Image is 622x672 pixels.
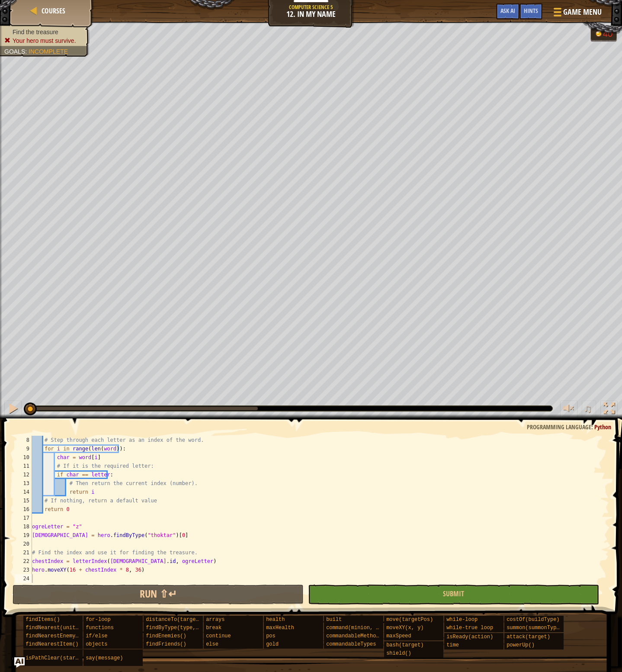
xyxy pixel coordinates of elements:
[26,655,97,661] span: isPathClear(start, end)
[594,423,611,431] span: Python
[326,625,435,631] span: command(minion, method, arg1, arg2)
[15,566,32,574] div: 23
[86,641,107,647] span: objects
[560,401,577,418] button: Adjust volume
[206,641,218,647] span: else
[86,633,107,639] span: if/else
[266,633,276,639] span: pos
[29,48,68,55] span: Incomplete
[13,29,58,35] span: Find the treasure
[584,402,592,415] span: ♫
[15,531,32,540] div: 19
[446,617,478,623] span: while-loop
[507,634,550,640] span: attack(target)
[507,625,563,631] span: summon(summonType)
[146,641,186,647] span: findFriends()
[386,633,411,639] span: maxSpeed
[15,470,32,479] div: 12
[146,625,218,631] span: findByType(type, units)
[266,641,279,647] span: gold
[206,633,231,639] span: continue
[15,436,32,444] div: 8
[15,557,32,566] div: 22
[4,36,83,45] li: Your hero must survive.
[443,589,464,598] span: Submit
[563,6,602,18] span: Game Menu
[206,625,221,631] span: break
[15,462,32,470] div: 11
[15,574,32,583] div: 24
[600,401,618,418] button: Toggle fullscreen
[26,617,60,623] span: findItems()
[15,453,32,462] div: 10
[86,617,111,623] span: for-loop
[386,642,423,648] span: bash(target)
[15,514,32,522] div: 17
[507,642,535,648] span: powerUp()
[507,617,559,623] span: costOf(buildType)
[15,540,32,548] div: 20
[446,625,493,631] span: while-true loop
[326,641,376,647] span: commandableTypes
[15,548,32,557] div: 21
[308,585,599,604] button: Submit
[386,650,411,656] span: shield()
[446,642,459,648] span: time
[146,617,202,623] span: distanceTo(target)
[386,617,433,623] span: move(targetPos)
[500,6,515,15] span: Ask AI
[39,6,65,16] a: Courses
[42,6,65,16] span: Courses
[4,48,25,55] span: Goals
[266,625,294,631] span: maxHealth
[206,617,224,623] span: arrays
[386,625,423,631] span: moveXY(x, y)
[13,585,304,604] button: Run ⇧↵
[591,423,594,431] span: :
[15,496,32,505] div: 15
[266,617,285,623] span: health
[26,625,82,631] span: findNearest(units)
[524,6,538,15] span: Hints
[15,488,32,496] div: 14
[4,28,83,36] li: Find the treasure
[14,657,25,668] button: Ask AI
[25,48,29,55] span: :
[146,633,186,639] span: findEnemies()
[4,401,22,418] button: Ctrl + P: Pause
[603,29,612,38] div: 40
[547,3,607,24] button: Game Menu
[527,423,591,431] span: Programming language
[446,634,493,640] span: isReady(action)
[15,444,32,453] div: 9
[86,625,114,631] span: functions
[26,633,82,639] span: findNearestEnemy()
[15,479,32,488] div: 13
[86,655,123,661] span: say(message)
[326,617,342,623] span: built
[13,37,76,44] span: Your hero must survive.
[582,401,596,418] button: ♫
[26,641,78,647] span: findNearestItem()
[590,27,617,42] div: Team 'humans' has 40 gold.
[326,633,382,639] span: commandableMethods
[15,505,32,514] div: 16
[496,3,519,19] button: Ask AI
[15,522,32,531] div: 18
